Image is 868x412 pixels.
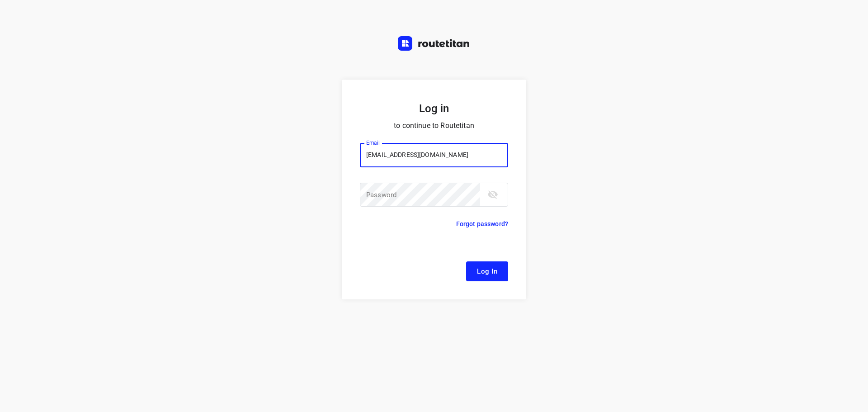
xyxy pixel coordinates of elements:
[456,218,508,229] p: Forgot password?
[360,101,508,116] h5: Log in
[360,119,508,132] p: to continue to Routetitan
[398,36,470,51] img: Routetitan
[466,261,508,281] button: Log In
[484,185,502,204] button: toggle password visibility
[477,265,497,277] span: Log In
